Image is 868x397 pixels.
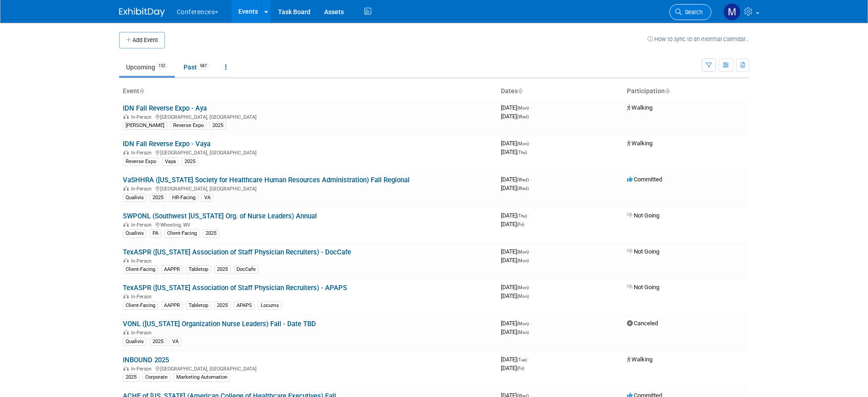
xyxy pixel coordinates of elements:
span: [DATE] [501,176,531,183]
div: Corporate [142,373,170,381]
img: In-Person Event [123,222,129,227]
span: (Mon) [517,258,529,263]
span: In-Person [131,258,154,264]
img: In-Person Event [123,150,129,154]
div: Client-Facing [164,229,200,238]
span: Not Going [627,248,659,255]
div: Qualivis [123,194,147,202]
span: - [530,248,531,255]
div: VA [201,194,213,202]
img: In-Person Event [123,258,129,263]
a: VONL ([US_STATE] Organization Nurse Leaders) Fall - Date TBD [123,320,316,328]
span: [DATE] [501,320,531,327]
div: 2025 [150,338,166,346]
span: (Thu) [517,213,527,218]
span: (Mon) [517,249,529,254]
div: Qualivis [123,229,147,238]
a: How to sync to an external calendar... [647,36,749,42]
a: VaSHHRA ([US_STATE] Society for Healthcare Human Resources Administration) Fall Regional [123,176,410,184]
span: Walking [627,356,652,363]
img: ExhibitDay [119,8,165,17]
span: Walking [627,104,652,111]
a: INBOUND 2025 [123,356,169,364]
div: [GEOGRAPHIC_DATA], [GEOGRAPHIC_DATA] [123,185,494,192]
span: - [528,356,530,363]
img: In-Person Event [123,114,129,119]
div: Client-Facing [123,302,158,310]
span: - [530,176,531,183]
div: PA [150,229,161,238]
div: Tabletop [186,302,211,310]
img: In-Person Event [123,186,129,191]
span: Not Going [627,284,659,291]
div: 2025 [123,373,139,381]
span: [DATE] [501,248,531,255]
th: Dates [497,84,623,99]
span: Canceled [627,320,658,327]
a: IDN Fall Reverse Expo - Aya [123,104,207,112]
span: [DATE] [501,185,529,191]
span: (Mon) [517,141,529,146]
div: [GEOGRAPHIC_DATA], [GEOGRAPHIC_DATA] [123,113,494,120]
a: Sort by Participation Type [665,87,669,95]
span: (Wed) [517,177,529,182]
span: - [530,284,531,291]
span: [DATE] [501,257,529,264]
span: (Fri) [517,366,524,371]
div: Reverse Expo [123,158,159,166]
span: In-Person [131,222,154,228]
div: Marketing Automation [174,373,230,381]
span: - [530,140,531,147]
span: [DATE] [501,104,531,111]
th: Participation [623,84,749,99]
span: (Fri) [517,222,524,227]
div: Vaya [162,158,179,166]
a: Sort by Event Name [139,87,144,95]
span: (Mon) [517,321,529,326]
div: Wheeling, WV [123,221,494,228]
span: (Mon) [517,106,529,111]
div: 2025 [214,302,231,310]
div: AAPPR [161,302,183,310]
span: Committed [627,176,662,183]
img: In-Person Event [123,330,129,334]
span: - [530,320,531,327]
span: [DATE] [501,284,531,291]
div: VA [169,338,181,346]
span: (Thu) [517,150,527,155]
a: TexASPR ([US_STATE] Association of Staff Physician Recruiters) - DocCafe [123,248,351,256]
a: SWPONL (Southwest [US_STATE] Org. of Nurse Leaders) Annual [123,212,317,220]
a: TexASPR ([US_STATE] Association of Staff Physician Recruiters) - APAPS [123,284,347,292]
a: Search [669,4,711,20]
div: AAPPR [161,265,183,274]
span: Not Going [627,212,659,219]
div: Client-Facing [123,265,158,274]
span: (Mon) [517,285,529,290]
a: Past987 [177,58,216,76]
span: (Wed) [517,114,529,119]
span: [DATE] [501,292,529,299]
span: 987 [197,63,210,69]
div: Reverse Expo [170,122,206,130]
a: Upcoming152 [119,58,175,76]
span: In-Person [131,330,154,336]
div: 2025 [182,158,198,166]
span: [DATE] [501,365,524,371]
div: [GEOGRAPHIC_DATA], [GEOGRAPHIC_DATA] [123,148,494,156]
span: [DATE] [501,212,530,219]
span: Walking [627,140,652,147]
span: [DATE] [501,328,529,335]
span: (Tue) [517,357,527,362]
a: Sort by Start Date [518,87,522,95]
img: In-Person Event [123,294,129,298]
th: Event [119,84,497,99]
span: [DATE] [501,140,531,147]
span: In-Person [131,114,154,120]
div: HR-Facing [169,194,198,202]
div: 2025 [210,122,226,130]
span: [DATE] [501,148,527,155]
button: Add Event [119,32,165,48]
div: APAPS [234,302,255,310]
span: In-Person [131,366,154,372]
img: In-Person Event [123,366,129,371]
